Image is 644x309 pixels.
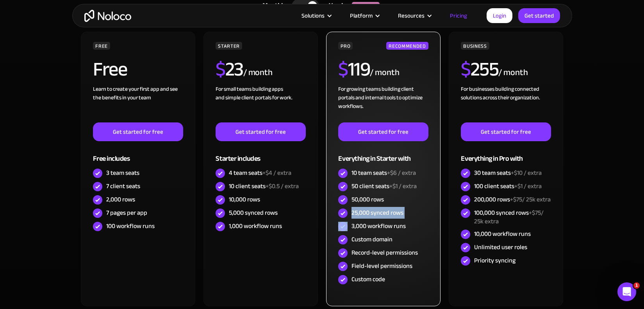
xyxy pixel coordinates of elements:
[106,222,155,230] div: 100 workflow runs
[338,42,353,50] div: PRO
[474,230,531,238] div: 10,000 workflow runs
[617,282,636,301] iframe: Intercom live chat
[262,167,291,179] span: +$4 / extra
[84,10,131,22] a: home
[474,243,527,252] div: Unlimited user roles
[93,59,127,79] h2: Free
[461,59,498,79] h2: 255
[93,122,183,141] a: Get started for free
[106,195,135,204] div: 2,000 rows
[440,11,477,21] a: Pricing
[351,235,392,244] div: Custom domain
[216,42,242,50] div: STARTER
[474,182,542,190] div: 100 client seats
[93,85,183,122] div: Learn to create your first app and see the benefits in your team ‍
[487,8,512,23] a: Login
[474,208,551,226] div: 100,000 synced rows
[461,122,551,141] a: Get started for free
[474,207,544,227] span: +$75/ 25k extra
[93,141,183,167] div: Free includes
[106,169,139,177] div: 3 team seats
[498,66,528,79] div: / month
[301,11,325,21] div: Solutions
[106,208,147,217] div: 7 pages per app
[338,85,428,122] div: For growing teams building client portals and internal tools to optimize workflows.
[510,194,551,205] span: +$75/ 25k extra
[351,208,403,217] div: 25,000 synced rows
[389,180,417,192] span: +$1 / extra
[351,275,385,284] div: Custom code
[216,59,243,79] h2: 23
[351,195,384,204] div: 50,000 rows
[388,11,440,21] div: Resources
[106,182,140,190] div: 7 client seats
[229,169,291,177] div: 4 team seats
[461,141,551,167] div: Everything in Pro with
[474,195,551,204] div: 200,000 rows
[338,59,370,79] h2: 119
[351,262,412,270] div: Field-level permissions
[511,167,542,179] span: +$10 / extra
[633,282,640,289] span: 1
[229,222,282,230] div: 1,000 workflow runs
[351,169,416,177] div: 10 team seats
[338,122,428,141] a: Get started for free
[216,51,225,88] span: $
[229,195,260,204] div: 10,000 rows
[370,66,399,79] div: / month
[93,42,110,50] div: FREE
[292,11,340,21] div: Solutions
[461,85,551,122] div: For businesses building connected solutions across their organization. ‍
[518,8,560,23] a: Get started
[338,51,348,88] span: $
[350,11,373,21] div: Platform
[266,180,299,192] span: +$0.5 / extra
[351,222,406,230] div: 3,000 workflow runs
[351,248,418,257] div: Record-level permissions
[474,169,542,177] div: 30 team seats
[461,51,471,88] span: $
[229,182,299,190] div: 10 client seats
[338,141,428,167] div: Everything in Starter with
[461,42,489,50] div: BUSINESS
[387,167,416,179] span: +$6 / extra
[216,122,305,141] a: Get started for free
[398,11,425,21] div: Resources
[243,66,273,79] div: / month
[216,85,305,122] div: For small teams building apps and simple client portals for work. ‍
[514,180,542,192] span: +$1 / extra
[216,141,305,167] div: Starter includes
[386,42,428,50] div: RECOMMENDED
[229,208,278,217] div: 5,000 synced rows
[340,11,388,21] div: Platform
[351,182,417,190] div: 50 client seats
[474,256,516,265] div: Priority syncing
